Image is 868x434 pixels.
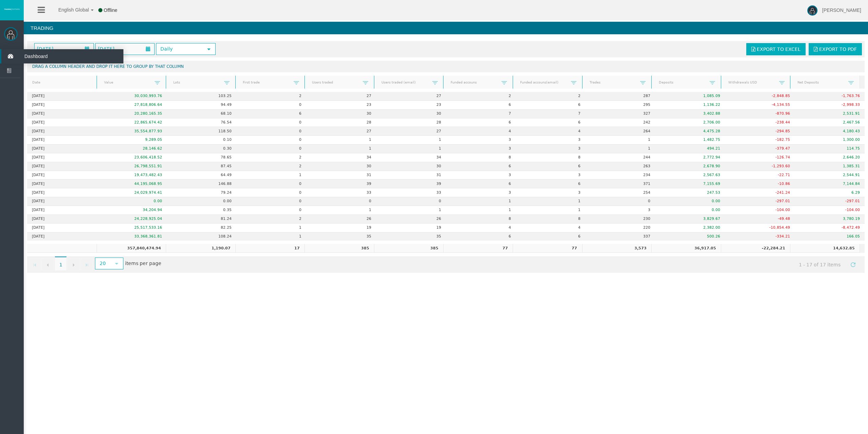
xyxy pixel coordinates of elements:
td: 7,144.84 [795,180,865,188]
td: 287 [586,92,655,101]
td: [DATE] [27,101,97,110]
img: logo.svg [3,8,20,11]
td: 385 [374,244,443,253]
td: 1 [306,145,376,153]
a: Users traded (email) [377,78,432,87]
a: Lots [169,78,224,87]
td: 0.00 [167,197,237,206]
td: 39 [306,180,376,188]
td: 2,544.91 [795,171,865,180]
td: 103.25 [167,92,237,101]
td: [DATE] [27,145,97,153]
td: 20,280,165.35 [97,110,167,118]
a: Withdrawals USD [724,78,779,87]
td: 114.75 [795,145,865,153]
td: 9,289.05 [97,136,167,145]
td: 19 [306,224,376,232]
td: 1 [236,171,306,180]
td: -1,763.76 [795,92,865,101]
td: 30,030,993.76 [97,92,167,101]
span: English Global [50,7,89,13]
td: 244 [586,153,655,162]
td: 0 [236,101,306,110]
span: 1 - 17 of 17 items [793,258,847,271]
a: Go to the next page [67,258,80,270]
td: 3 [516,188,586,197]
td: 1 [306,206,376,215]
a: Dashboard [1,49,123,63]
td: [DATE] [27,92,97,101]
td: 2,467.56 [795,118,865,127]
span: [PERSON_NAME] [822,7,861,13]
a: Refresh [847,258,859,270]
span: Dashboard [19,49,86,63]
td: 94.49 [167,101,237,110]
a: Date [28,78,96,87]
span: 20 [96,258,110,269]
td: 7,155.69 [655,180,725,188]
a: Value [100,78,155,87]
td: 6.29 [795,188,865,197]
td: 1,085.09 [655,92,725,101]
a: Net Deposits [793,78,848,87]
td: -297.01 [795,197,865,206]
td: 8 [446,153,516,162]
td: 6 [446,180,516,188]
td: 0 [236,145,306,153]
td: 3 [516,145,586,153]
td: 0 [236,180,306,188]
td: -104.00 [795,206,865,215]
td: 4,180.43 [795,127,865,136]
td: 247.53 [655,188,725,197]
td: 1 [516,206,586,215]
td: 3 [446,136,516,145]
td: 19,473,482.43 [97,171,167,180]
td: [DATE] [27,171,97,180]
td: -49.48 [725,215,795,224]
td: 82.25 [167,224,237,232]
td: -8,472.49 [795,224,865,232]
td: 19 [376,224,446,232]
td: 0 [306,197,376,206]
td: 28 [306,118,376,127]
td: 166.05 [795,232,865,241]
td: 78.65 [167,153,237,162]
td: 0 [236,127,306,136]
td: 2,531.91 [795,110,865,118]
td: -10.86 [725,180,795,188]
td: 1 [446,197,516,206]
td: 1 [516,197,586,206]
a: First trade [238,78,293,87]
td: 3,573 [582,244,652,253]
a: Export to PDF [809,43,862,55]
td: 6 [516,162,586,171]
td: 26 [306,215,376,224]
td: 1 [446,206,516,215]
td: 34 [306,153,376,162]
td: [DATE] [27,153,97,162]
td: 2,772.94 [655,153,725,162]
td: 33 [306,188,376,197]
td: [DATE] [27,180,97,188]
td: 81.24 [167,215,237,224]
td: -870.96 [725,110,795,118]
td: 118.50 [167,127,237,136]
span: Go to the previous page [45,262,51,268]
td: 7 [446,110,516,118]
td: 6 [446,162,516,171]
td: 1 [236,224,306,232]
td: 2,706.00 [655,118,725,127]
td: 0.35 [167,206,237,215]
td: 6 [446,232,516,241]
td: 254 [586,188,655,197]
td: 27 [376,92,446,101]
td: 30 [376,110,446,118]
td: 264 [586,127,655,136]
td: 87.45 [167,162,237,171]
td: 4 [516,224,586,232]
td: 34 [376,153,446,162]
td: 27 [306,127,376,136]
td: 371 [586,180,655,188]
span: Refresh [850,262,856,267]
td: 1 [376,206,446,215]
